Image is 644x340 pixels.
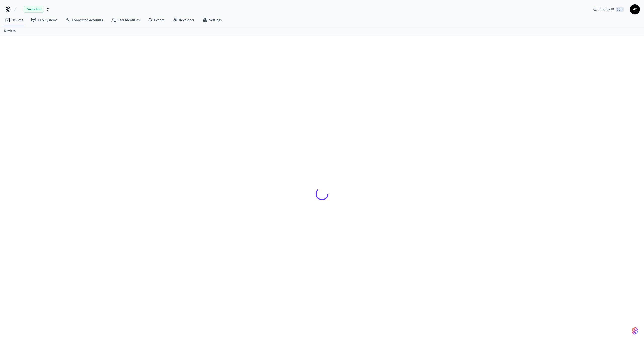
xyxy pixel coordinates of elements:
span: AT [630,5,639,14]
a: Devices [1,16,27,25]
a: Settings [198,16,226,25]
a: Developer [168,16,198,25]
a: Connected Accounts [61,16,107,25]
a: Devices [4,28,16,34]
a: User Identities [107,16,144,25]
span: Find by ID [599,7,614,12]
span: Production [24,6,44,13]
button: AT [630,4,640,14]
span: ⌘ K [616,7,624,12]
a: ACS Systems [27,16,61,25]
img: SeamLogoGradient.69752ec5.svg [632,327,638,335]
div: Find by ID⌘ K [589,5,628,14]
a: Events [144,16,168,25]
